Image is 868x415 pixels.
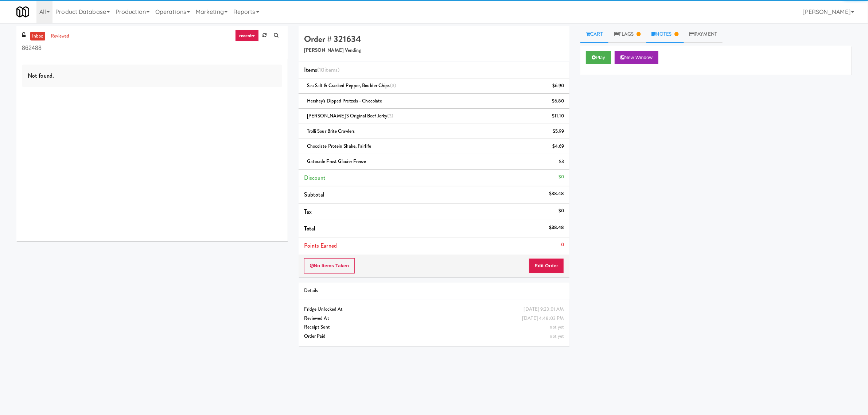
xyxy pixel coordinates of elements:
input: Search vision orders [22,42,282,55]
a: Notes [646,26,684,43]
div: $6.80 [552,97,564,106]
div: Reviewed At [304,314,564,323]
div: $38.48 [549,189,564,198]
span: (3) [387,112,393,119]
span: not yet [550,333,564,340]
span: Hershey's Dipped Pretzels - Chocolate [307,97,382,104]
a: Flags [608,26,646,43]
span: Discount [304,174,326,182]
div: $0 [558,172,564,182]
img: Micromart [16,5,29,18]
span: Total [304,224,316,233]
a: Payment [684,26,723,43]
span: (3) [390,82,396,89]
div: $38.48 [549,223,564,232]
div: $11.10 [552,112,564,121]
div: Order Paid [304,332,564,341]
span: Chocolate Protein Shake, Fairlife [307,143,371,150]
div: $3 [559,157,564,166]
span: not yet [550,323,564,330]
span: Not found. [28,71,54,80]
span: Tax [304,207,312,216]
div: $5.99 [553,127,564,136]
span: Items [304,66,339,74]
span: Trolli Sour Brite Crawlers [307,128,355,135]
span: Gatorade Frost Glacier Freeze [307,158,366,165]
div: $6.90 [552,81,564,90]
span: [PERSON_NAME]'s Original Beef Jerky [307,112,394,119]
span: Points Earned [304,241,337,250]
h4: Order # 321634 [304,34,564,44]
div: 0 [561,240,564,249]
button: No Items Taken [304,258,355,274]
ng-pluralize: items [324,66,338,74]
span: (10 ) [317,66,339,74]
div: Details [304,286,564,295]
div: Fridge Unlocked At [304,305,564,314]
div: [DATE] 4:48:03 PM [522,314,564,323]
h5: [PERSON_NAME] Vending [304,48,564,53]
div: $0 [558,206,564,216]
span: Sea Salt & Cracked Pepper, Boulder Chips [307,82,396,89]
button: New Window [615,51,658,64]
a: recent [235,30,259,42]
a: Cart [580,26,608,43]
span: Subtotal [304,190,325,199]
div: [DATE] 9:23:01 AM [524,305,564,314]
button: Play [586,51,611,64]
div: Receipt Sent [304,323,564,332]
button: Edit Order [529,258,564,274]
a: reviewed [49,32,71,41]
a: inbox [30,32,45,41]
div: $4.69 [552,142,564,151]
